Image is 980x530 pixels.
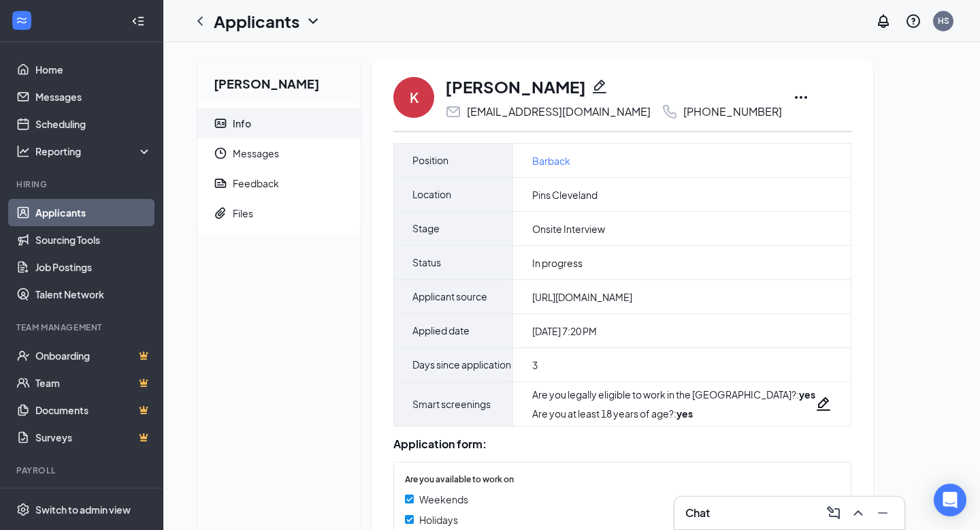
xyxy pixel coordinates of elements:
[532,324,597,338] span: [DATE] 7:20 PM
[233,206,253,220] div: Files
[532,290,632,304] span: [URL][DOMAIN_NAME]
[532,256,583,270] span: In progress
[35,226,152,253] a: Sourcing Tools
[35,503,131,516] div: Switch to admin view
[419,512,458,527] span: Holidays
[16,178,149,190] div: Hiring
[412,178,451,211] span: Location
[16,322,149,333] div: Team Management
[445,75,586,98] h1: [PERSON_NAME]
[445,104,461,120] svg: Email
[938,15,949,27] div: HS
[847,502,869,524] button: ChevronUp
[16,503,30,516] svg: Settings
[35,424,152,451] a: SurveysCrown
[850,505,866,521] svg: ChevronUp
[214,10,299,33] h1: Applicants
[214,176,227,190] svg: Report
[676,407,693,420] strong: yes
[934,484,966,516] div: Open Intercom Messenger
[467,105,651,119] div: [EMAIL_ADDRESS][DOMAIN_NAME]
[233,138,350,168] span: Messages
[826,505,842,521] svg: ComposeMessage
[214,206,227,220] svg: Paperclip
[532,388,815,401] div: Are you legally eligible to work in the [GEOGRAPHIC_DATA]? :
[412,280,487,313] span: Applicant source
[214,146,227,160] svg: Clock
[661,104,678,120] svg: Phone
[35,83,152,110] a: Messages
[405,473,514,486] span: Are you available to work on
[35,56,152,83] a: Home
[532,188,598,202] span: Pins Cleveland
[410,88,419,107] div: K
[875,13,892,29] svg: Notifications
[412,144,448,177] span: Position
[815,396,832,412] svg: Pencil
[35,199,152,226] a: Applicants
[16,144,30,158] svg: Analysis
[419,492,468,507] span: Weekends
[793,89,809,106] svg: Ellipses
[233,176,279,190] div: Feedback
[197,59,361,103] h2: [PERSON_NAME]
[905,13,921,29] svg: QuestionInfo
[305,13,321,29] svg: ChevronDown
[532,407,815,420] div: Are you at least 18 years of age? :
[35,253,152,281] a: Job Postings
[412,348,511,381] span: Days since application
[131,14,145,28] svg: Collapse
[197,168,361,198] a: ReportFeedback
[532,153,570,168] a: Barback
[412,388,491,421] span: Smart screenings
[35,110,152,138] a: Scheduling
[15,14,29,27] svg: WorkstreamLogo
[197,138,361,168] a: ClockMessages
[35,396,152,424] a: DocumentsCrown
[412,246,441,279] span: Status
[412,212,440,245] span: Stage
[875,505,891,521] svg: Minimize
[393,437,851,451] div: Application form:
[683,105,782,119] div: [PHONE_NUMBER]
[685,505,710,520] h3: Chat
[412,314,470,347] span: Applied date
[823,502,845,524] button: ComposeMessage
[35,281,152,308] a: Talent Network
[35,342,152,369] a: OnboardingCrown
[35,485,152,512] a: PayrollCrown
[214,116,227,130] svg: ContactCard
[35,369,152,396] a: TeamCrown
[532,358,538,372] span: 3
[197,198,361,228] a: PaperclipFiles
[35,144,152,158] div: Reporting
[591,78,608,95] svg: Pencil
[799,388,815,401] strong: yes
[16,465,149,476] div: Payroll
[872,502,894,524] button: Minimize
[532,222,605,236] span: Onsite Interview
[192,13,208,29] svg: ChevronLeft
[233,116,251,130] div: Info
[197,108,361,138] a: ContactCardInfo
